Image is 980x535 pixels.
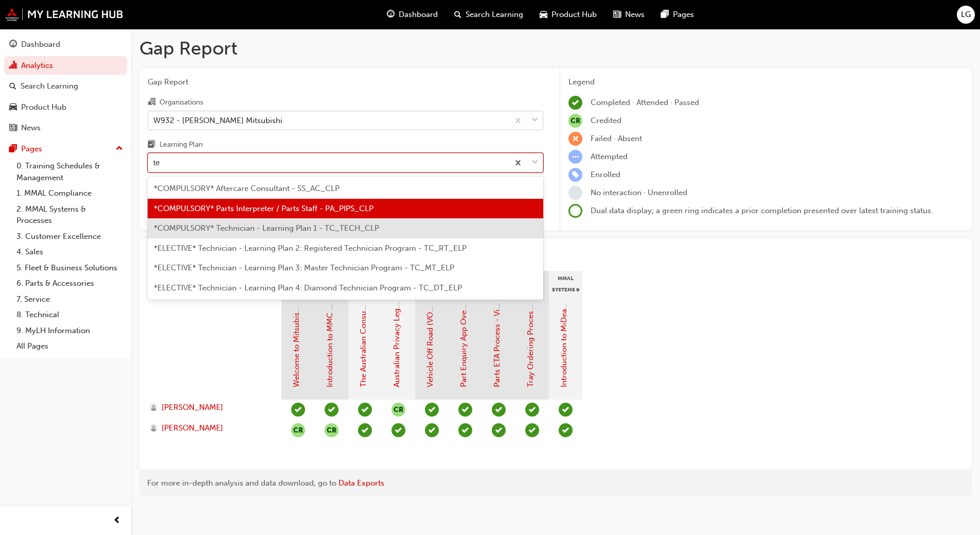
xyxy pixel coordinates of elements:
[591,134,642,143] span: Failed · Absent
[458,403,472,417] span: learningRecordVerb_COMPLETE-icon
[568,186,582,200] span: learningRecordVerb_NONE-icon
[559,403,573,417] span: learningRecordVerb_PASS-icon
[159,97,203,108] div: Organisations
[148,76,543,88] span: Gap Report
[673,9,694,21] span: Pages
[591,206,933,215] span: Dual data display; a green ring indicates a prior completion presented over latest training status.
[549,271,582,297] div: MMAL Systems & Processes - General
[613,8,621,21] span: news-icon
[9,82,16,91] span: search-icon
[291,423,305,437] button: null-icon
[568,150,582,164] span: learningRecordVerb_ATTEMPT-icon
[4,56,127,75] a: Analytics
[458,423,472,437] span: learningRecordVerb_COMPLETE-icon
[21,39,60,50] div: Dashboard
[154,223,379,233] span: *COMPULSORY* Technician - Learning Plan 1 - TC_TECH_CLP
[12,244,127,260] a: 4. Sales
[466,9,523,21] span: Search Learning
[591,116,621,125] span: Credited
[568,96,582,110] span: learningRecordVerb_COMPLETE-icon
[21,143,42,155] div: Pages
[391,403,405,417] button: null-icon
[446,4,531,25] a: search-iconSearch Learning
[961,9,971,21] span: LG
[153,114,282,126] div: W932 - [PERSON_NAME] Mitsubishi
[454,8,461,21] span: search-icon
[4,140,127,159] button: Pages
[139,37,972,60] h1: Gap Report
[325,403,338,417] span: learningRecordVerb_PASS-icon
[391,423,405,437] span: learningRecordVerb_PASS-icon
[154,184,340,193] span: *COMPULSORY* Aftercare Consultant - SS_AC_CLP
[4,33,127,140] button: DashboardAnalyticsSearch LearningProduct HubNews
[9,124,17,133] span: news-icon
[4,118,127,137] a: News
[154,283,462,292] span: *ELECTIVE* Technician - Learning Plan 4: Diamond Technician Program - TC_DT_ELP
[531,156,539,169] span: down-icon
[9,145,17,154] span: pages-icon
[568,132,582,146] span: learningRecordVerb_FAIL-icon
[148,141,155,150] span: learningplan-icon
[5,8,123,21] img: mmal
[4,77,127,96] a: Search Learning
[147,477,964,489] div: For more in-depth analysis and data download, go to
[653,4,702,25] a: pages-iconPages
[625,9,645,21] span: News
[492,423,506,437] span: learningRecordVerb_COMPLETE-icon
[9,103,17,112] span: car-icon
[159,140,203,150] div: Learning Plan
[148,98,155,107] span: organisation-icon
[559,423,573,437] span: learningRecordVerb_PASS-icon
[154,244,467,253] span: *ELECTIVE* Technician - Learning Plan 2: Registered Technician Program - TC_RT_ELP
[12,338,127,354] a: All Pages
[338,478,384,488] a: Data Exports
[12,201,127,229] a: 2. MMAL Systems & Processes
[162,422,223,434] span: [PERSON_NAME]
[591,170,620,179] span: Enrolled
[559,280,568,387] a: Introduction to MiDealerAssist
[568,168,582,182] span: learningRecordVerb_ENROLL-icon
[525,403,539,417] span: learningRecordVerb_COMPLETE-icon
[12,275,127,291] a: 6. Parts & Accessories
[525,423,539,437] span: learningRecordVerb_COMPLETE-icon
[492,296,502,387] a: Parts ETA Process - Video
[12,260,127,276] a: 5. Fleet & Business Solutions
[568,76,964,88] div: Legend
[21,80,78,92] div: Search Learning
[12,307,127,323] a: 8. Technical
[9,61,17,71] span: chart-icon
[150,402,272,413] a: [PERSON_NAME]
[153,158,161,167] input: Learning Plan
[116,142,123,156] span: up-icon
[12,229,127,245] a: 3. Customer Excellence
[425,403,439,417] span: learningRecordVerb_COMPLETE-icon
[425,423,439,437] span: learningRecordVerb_COMPLETE-icon
[162,402,223,413] span: [PERSON_NAME]
[492,403,506,417] span: learningRecordVerb_COMPLETE-icon
[358,403,372,417] span: learningRecordVerb_PASS-icon
[358,423,372,437] span: learningRecordVerb_PASS-icon
[12,158,127,185] a: 0. Training Schedules & Management
[4,35,127,54] a: Dashboard
[605,4,653,25] a: news-iconNews
[591,98,699,107] span: Completed · Attended · Passed
[540,8,547,21] span: car-icon
[531,114,539,127] span: down-icon
[459,263,468,387] a: Part Enquiry App Overview - Video
[12,323,127,339] a: 9. MyLH Information
[387,8,395,21] span: guage-icon
[568,114,582,128] span: null-icon
[4,98,127,117] a: Product Hub
[21,122,41,134] div: News
[591,152,628,161] span: Attempted
[325,423,338,437] button: null-icon
[113,514,121,527] span: prev-icon
[154,204,373,213] span: *COMPULSORY* Parts Interpreter / Parts Staff - PA_PIPS_CLP
[154,263,454,272] span: *ELECTIVE* Technician - Learning Plan 3: Master Technician Program - TC_MT_ELP
[531,4,605,25] a: car-iconProduct Hub
[12,291,127,307] a: 7. Service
